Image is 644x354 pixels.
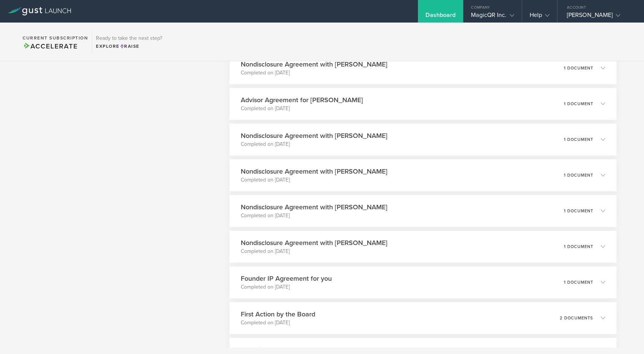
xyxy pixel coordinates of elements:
p: Completed on [DATE] [241,283,332,291]
div: Explore [96,43,162,50]
div: MagicQR Inc. [471,11,514,23]
p: 1 document [564,66,593,70]
p: 1 document [564,102,593,106]
h3: Nondisclosure Agreement with [PERSON_NAME] [241,202,387,212]
span: Raise [120,44,140,49]
p: Completed on [DATE] [241,212,387,219]
div: [PERSON_NAME] [567,11,631,23]
h3: Ready to take the next step? [96,36,162,41]
p: Completed on [DATE] [241,69,387,77]
h2: Current Subscription [23,36,88,40]
p: Completed on [DATE] [241,105,363,112]
h3: First Action by the Board [241,309,315,319]
h3: Nondisclosure Agreement with [PERSON_NAME] [241,166,387,176]
div: Dashboard [425,11,456,23]
h3: Nondisclosure Agreement with [PERSON_NAME] [241,59,387,69]
h3: Advisor Agreement for [PERSON_NAME] [241,95,363,105]
p: 1 document [564,209,593,213]
p: 1 document [564,173,593,177]
p: Completed on [DATE] [241,141,387,148]
p: 2 documents [560,316,593,320]
p: Completed on [DATE] [241,176,387,184]
p: 1 document [564,138,593,142]
p: Completed on [DATE] [241,248,387,255]
h3: Founder IP Agreement for you [241,274,332,283]
p: 1 document [564,280,593,284]
div: Help [530,11,550,23]
span: Accelerate [23,42,77,50]
h3: Nondisclosure Agreement with [PERSON_NAME] [241,131,387,141]
h3: Nondisclosure Agreement with [PERSON_NAME] [241,238,387,248]
p: Completed on [DATE] [241,319,315,327]
p: 1 document [564,245,593,249]
div: Ready to take the next step?ExploreRaise [92,30,166,53]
